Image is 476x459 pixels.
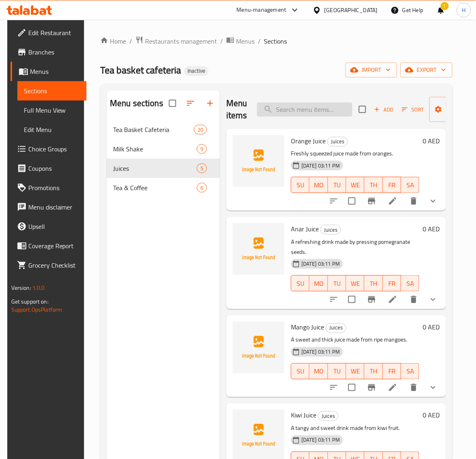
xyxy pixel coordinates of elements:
[107,139,220,159] div: Milk Shake9
[343,379,360,396] span: Select to update
[291,335,419,345] p: A sweet and thick juice made from ripe mangoes.
[113,163,197,173] span: Juices
[200,94,220,113] button: Add section
[233,135,284,187] img: Orange Juice
[298,436,343,444] span: [DATE] 03:11 PM
[113,125,194,134] span: Tea Basket Cafeteria
[400,103,426,116] button: Sort
[11,178,87,197] a: Promotions
[233,322,284,373] img: Mango Juice
[400,63,453,78] button: export
[364,275,383,291] button: TH
[423,290,443,309] button: show more
[386,179,398,191] span: FR
[197,163,207,173] div: items
[298,162,343,170] span: [DATE] 03:11 PM
[328,275,346,291] button: TU
[364,177,383,193] button: TH
[328,137,348,146] span: Juices
[164,95,181,112] span: Select all sections
[197,183,207,193] div: items
[328,177,346,193] button: TU
[346,275,364,291] button: WE
[11,296,48,307] span: Get support on:
[295,179,306,191] span: SU
[310,275,328,291] button: MO
[371,103,397,116] button: Add
[11,236,87,256] a: Coverage Report
[11,304,63,315] a: Support.OpsPlatform
[184,67,209,74] span: Inactive
[350,278,361,289] span: WE
[318,412,338,421] span: Juices
[11,217,87,236] a: Upsell
[129,36,132,46] li: /
[404,278,416,289] span: SA
[343,291,360,308] span: Select to update
[28,202,80,212] span: Menu disclaimer
[310,177,328,193] button: MO
[397,103,430,116] span: Sort items
[113,144,197,154] div: Milk Shake
[331,366,343,377] span: TU
[324,6,378,15] div: [GEOGRAPHIC_DATA]
[291,237,419,257] p: A refreshing drink made by pressing pomegranate seeds.
[386,366,398,377] span: FR
[100,36,453,46] nav: breadcrumb
[11,23,87,42] a: Edit Restaurant
[107,159,220,178] div: Juices5
[24,86,80,96] span: Sections
[321,225,341,235] span: Juices
[291,275,310,291] button: SU
[346,363,364,379] button: WE
[197,145,206,153] span: 9
[404,290,423,309] button: delete
[11,159,87,178] a: Coupons
[404,378,423,397] button: delete
[145,36,217,46] span: Restaurants management
[324,290,343,309] button: sort-choices
[401,363,419,379] button: SA
[298,348,343,356] span: [DATE] 03:11 PM
[113,183,197,193] span: Tea & Coffee
[11,139,87,159] a: Choice Groups
[28,144,80,154] span: Choice Groups
[346,177,364,193] button: WE
[383,177,401,193] button: FR
[388,383,398,392] a: Edit menu item
[428,295,438,304] svg: Show Choices
[462,6,465,15] span: H
[291,135,326,147] span: Orange Juice
[291,177,310,193] button: SU
[197,165,206,172] span: 5
[11,256,87,275] a: Grocery Checklist
[236,36,255,46] span: Menus
[350,179,361,191] span: WE
[320,225,341,235] div: Juices
[28,222,80,231] span: Upsell
[257,103,352,117] input: search
[291,363,310,379] button: SU
[362,290,381,309] button: Branch-specific-item
[428,383,438,392] svg: Show Choices
[326,323,346,333] span: Juices
[226,97,247,122] h2: Menu items
[291,149,419,159] p: Freshly squeezed juice made from oranges.
[343,193,360,210] span: Select to update
[423,191,443,211] button: show more
[331,278,343,289] span: TU
[388,295,398,304] a: Edit menu item
[313,366,324,377] span: MO
[28,183,80,193] span: Promotions
[383,363,401,379] button: FR
[373,105,395,114] span: Add
[328,363,346,379] button: TU
[107,178,220,197] div: Tea & Coffee6
[423,322,440,333] h6: 0 AED
[28,28,80,38] span: Edit Restaurant
[383,275,401,291] button: FR
[194,125,207,134] div: items
[226,36,255,46] a: Menus
[386,278,398,289] span: FR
